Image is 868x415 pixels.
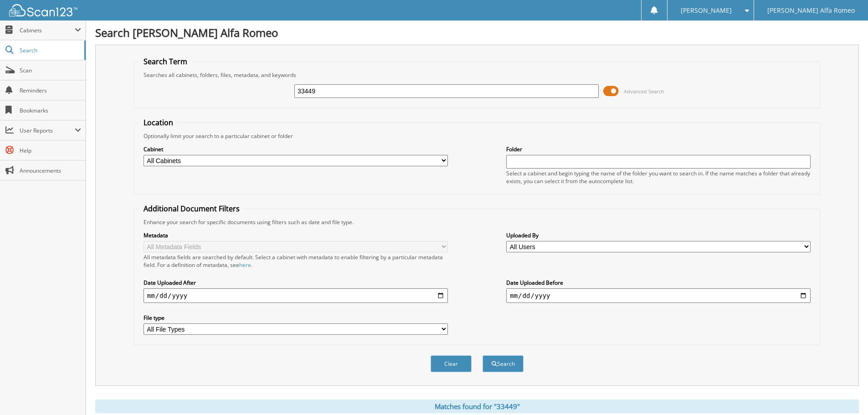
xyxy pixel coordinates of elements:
[681,8,732,13] span: [PERSON_NAME]
[144,231,448,239] label: Metadata
[139,132,815,140] div: Optionally limit your search to a particular cabinet or folder
[20,87,81,94] span: Reminders
[483,355,524,372] button: Search
[139,204,244,214] legend: Additional Document Filters
[431,355,472,372] button: Clear
[239,261,251,269] a: here
[506,288,811,303] input: end
[9,4,77,16] img: scan123-logo-white.svg
[624,88,664,95] span: Advanced Search
[139,71,815,79] div: Searches all cabinets, folders, files, metadata, and keywords
[20,107,81,114] span: Bookmarks
[506,145,811,153] label: Folder
[144,314,448,322] label: File type
[506,279,811,287] label: Date Uploaded Before
[95,25,859,40] h1: Search [PERSON_NAME] Alfa Romeo
[20,26,75,34] span: Cabinets
[506,169,811,185] div: Select a cabinet and begin typing the name of the folder you want to search in. If the name match...
[139,118,178,128] legend: Location
[144,253,448,269] div: All metadata fields are searched by default. Select a cabinet with metadata to enable filtering b...
[144,279,448,287] label: Date Uploaded After
[139,56,192,67] legend: Search Term
[767,8,855,13] span: [PERSON_NAME] Alfa Romeo
[139,218,815,226] div: Enhance your search for specific documents using filters such as date and file type.
[20,67,81,74] span: Scan
[144,288,448,303] input: start
[95,400,859,413] div: Matches found for "33449"
[20,46,80,54] span: Search
[144,145,448,153] label: Cabinet
[20,127,75,134] span: User Reports
[20,167,81,174] span: Announcements
[20,147,81,154] span: Help
[506,231,811,239] label: Uploaded By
